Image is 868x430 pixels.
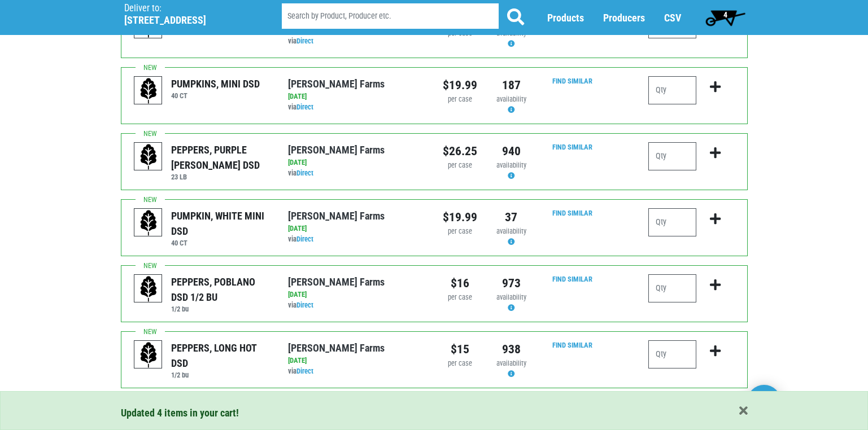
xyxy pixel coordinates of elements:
[443,142,477,160] div: $26.25
[134,341,163,369] img: placeholder-variety-43d6402dacf2d531de610a020419775a.svg
[723,10,727,19] span: 4
[494,340,529,358] div: 938
[496,293,526,301] span: availability
[288,78,385,90] a: [PERSON_NAME] Farms
[288,300,425,311] div: via
[603,12,645,24] a: Producers
[288,36,425,47] div: via
[296,235,313,243] a: Direct
[496,227,526,235] span: availability
[121,405,748,420] div: Updated 4 items in your cart!
[552,209,592,217] a: Find Similar
[171,208,271,239] div: PUMPKIN, WHITE MINI DSD
[288,366,425,377] div: via
[171,274,271,305] div: PEPPERS, POBLANO DSD 1/2 BU
[648,340,696,368] input: Qty
[288,342,385,354] a: [PERSON_NAME] Farms
[496,95,526,103] span: availability
[171,76,260,91] div: PUMPKINS, MINI DSD
[288,91,425,102] div: [DATE]
[134,275,163,303] img: placeholder-variety-43d6402dacf2d531de610a020419775a.svg
[443,160,477,171] div: per case
[288,356,425,366] div: [DATE]
[494,142,529,160] div: 940
[496,161,526,169] span: availability
[171,142,271,173] div: PEPPERS, PURPLE [PERSON_NAME] DSD
[552,77,592,85] a: Find Similar
[648,208,696,236] input: Qty
[296,367,313,375] a: Direct
[288,223,425,234] div: [DATE]
[494,274,529,292] div: 973
[648,142,696,170] input: Qty
[700,6,751,29] a: 4
[648,274,696,302] input: Qty
[296,37,313,45] a: Direct
[296,301,313,309] a: Direct
[288,276,385,288] a: [PERSON_NAME] Farms
[496,359,526,367] span: availability
[134,143,163,171] img: placeholder-variety-43d6402dacf2d531de610a020419775a.svg
[282,3,499,29] input: Search by Product, Producer etc.
[443,94,477,105] div: per case
[134,77,163,105] img: placeholder-variety-43d6402dacf2d531de610a020419775a.svg
[443,76,477,94] div: $19.99
[171,340,271,371] div: PEPPERS, LONG HOT DSD
[296,169,313,177] a: Direct
[443,292,477,303] div: per case
[547,12,584,24] a: Products
[171,91,260,100] h6: 40 CT
[288,144,385,156] a: [PERSON_NAME] Farms
[648,76,696,104] input: Qty
[494,76,529,94] div: 187
[171,305,271,313] h6: 1/2 bu
[171,371,271,379] h6: 1/2 bu
[664,12,681,24] a: CSV
[443,226,477,237] div: per case
[288,157,425,168] div: [DATE]
[443,340,477,358] div: $15
[552,341,592,349] a: Find Similar
[443,358,477,369] div: per case
[443,208,477,226] div: $19.99
[288,234,425,245] div: via
[296,103,313,111] a: Direct
[494,208,529,226] div: 37
[171,239,271,247] h6: 40 CT
[552,143,592,151] a: Find Similar
[124,14,253,27] h5: [STREET_ADDRESS]
[288,168,425,179] div: via
[443,274,477,292] div: $16
[288,210,385,222] a: [PERSON_NAME] Farms
[288,102,425,113] div: via
[124,3,253,14] p: Deliver to:
[134,209,163,237] img: placeholder-variety-43d6402dacf2d531de610a020419775a.svg
[171,173,271,181] h6: 23 LB
[288,289,425,300] div: [DATE]
[552,275,592,283] a: Find Similar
